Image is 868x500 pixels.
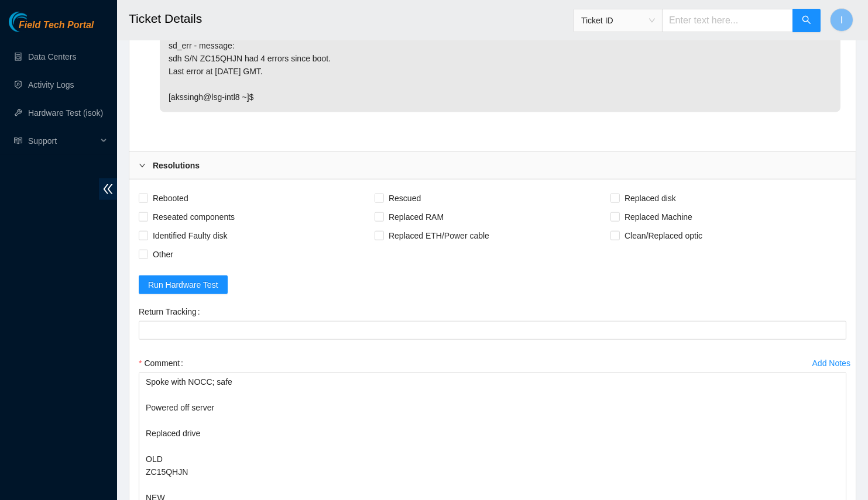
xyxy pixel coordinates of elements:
a: Hardware Test (isok) [28,108,103,118]
span: I [840,13,843,27]
b: Resolutions [153,159,200,172]
a: Activity Logs [28,80,74,89]
span: Reseated components [148,208,239,226]
label: Return Tracking [139,302,205,321]
div: Add Notes [812,359,850,367]
label: Comment [139,354,188,373]
a: Akamai TechnologiesField Tech Portal [9,21,94,36]
span: Replaced ETH/Power cable [384,226,494,245]
img: Akamai Technologies [9,12,59,32]
div: Resolutions [129,152,856,179]
span: Ticket ID [581,12,655,29]
span: double-left [99,178,117,200]
span: Support [28,129,97,153]
span: Field Tech Portal [19,20,94,31]
span: Rescued [384,189,426,208]
span: Other [148,245,178,264]
span: Replaced RAM [384,208,448,226]
input: Return Tracking [139,321,846,340]
span: right [139,162,146,169]
button: search [792,9,821,32]
span: Replaced Machine [620,208,697,226]
button: Add Notes [812,354,851,373]
span: Replaced disk [620,189,681,208]
span: read [14,137,22,145]
button: Run Hardware Test [139,275,228,294]
span: search [802,15,811,26]
span: Identified Faulty disk [148,226,232,245]
button: I [830,8,853,32]
input: Enter text here... [662,9,793,32]
span: Rebooted [148,189,193,208]
a: Data Centers [28,52,76,61]
span: Run Hardware Test [148,278,218,291]
span: Clean/Replaced optic [620,226,707,245]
